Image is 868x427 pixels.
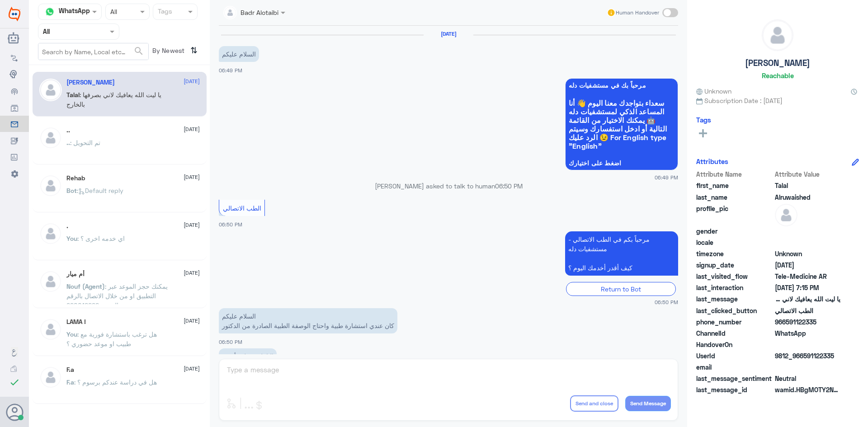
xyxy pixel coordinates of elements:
[696,86,731,96] span: Unknown
[745,58,810,68] h5: [PERSON_NAME]
[495,182,523,190] span: 06:50 PM
[775,169,840,179] span: Attribute Value
[696,157,728,165] h6: Attributes
[184,317,200,325] span: [DATE]
[655,298,678,306] span: 06:50 PM
[184,173,200,181] span: [DATE]
[696,192,773,202] span: last_name
[775,181,840,190] span: Talal
[762,20,793,51] img: defaultAdmin.png
[565,231,678,276] p: 5/8/2025, 6:50 PM
[696,374,773,383] span: last_message_sentiment
[696,283,773,292] span: last_interaction
[219,221,242,227] span: 06:50 PM
[66,282,168,309] span: : يمكنك حجز الموعد عبر التطبيق او من خلال الاتصال بالرقم الموحد 920012222
[775,204,797,226] img: defaultAdmin.png
[569,82,675,89] span: مرحباً بك في مستشفيات دله
[775,340,840,349] span: null
[775,328,840,338] span: 2
[66,91,161,108] span: : يا ليت الله يعافيك لاني بصرفها بالخارج
[696,204,773,225] span: profile_pic
[569,99,675,150] span: سعداء بتواجدك معنا اليوم 👋 أنا المساعد الذكي لمستشفيات دله 🤖 يمكنك الاختيار من القائمة التالية أو...
[775,351,840,361] span: 9812_966591122335
[66,91,80,99] span: Talal
[696,169,773,179] span: Attribute Name
[696,340,773,349] span: HandoverOn
[655,174,678,181] span: 06:49 PM
[39,270,62,293] img: defaultAdmin.png
[66,235,77,242] span: You
[184,125,200,133] span: [DATE]
[775,294,840,304] span: يا ليت الله يعافيك لاني بصرفها بالخارج
[219,46,259,62] p: 5/8/2025, 6:49 PM
[66,139,70,146] span: ..
[775,385,840,394] span: wamid.HBgMOTY2NTkxMTIyMzM1FQIAEhgUM0FERjZGRUM5QzQzNDIyNUJEQUUA
[775,362,840,372] span: null
[696,317,773,327] span: phone_number
[696,116,711,124] h6: Tags
[77,187,123,194] span: : Default reply
[775,283,840,292] span: 2025-08-05T16:15:46.662Z
[66,378,74,386] span: F.a
[696,351,773,361] span: UserId
[219,181,678,191] p: [PERSON_NAME] asked to talk to human
[66,187,77,194] span: Bot
[39,318,62,341] img: defaultAdmin.png
[775,249,840,258] span: Unknown
[66,318,86,326] h5: LAMA !
[9,377,20,388] i: check
[696,362,773,372] span: email
[696,294,773,304] span: last_message
[66,127,70,134] h5: ..
[133,44,144,59] button: search
[149,43,187,61] span: By Newest
[775,226,840,236] span: null
[775,192,840,202] span: Alruwaished
[775,317,840,327] span: 966591122335
[66,366,74,374] h5: F.a
[184,77,200,85] span: [DATE]
[775,374,840,383] span: 0
[66,222,68,230] h5: .
[775,306,840,315] span: الطب الاتصالي
[219,308,397,333] p: 5/8/2025, 6:50 PM
[38,43,148,60] input: Search by Name, Local etc…
[39,366,62,389] img: defaultAdmin.png
[696,226,773,236] span: gender
[775,272,840,281] span: Tele-Medicine AR
[184,221,200,229] span: [DATE]
[9,7,20,21] img: Widebot Logo
[66,282,105,290] span: Nouf (Agent)
[696,272,773,281] span: last_visited_flow
[219,339,242,345] span: 06:50 PM
[66,330,157,347] span: : هل ترغب باستشارة فورية مع طبيب او موعد حضوري ؟
[696,181,773,190] span: first_name
[696,249,773,258] span: timezone
[566,282,676,296] div: Return to Bot
[625,396,671,411] button: Send Message
[156,6,172,18] div: Tags
[424,31,473,37] h6: [DATE]
[66,330,77,338] span: You
[39,127,62,149] img: defaultAdmin.png
[696,306,773,315] span: last_clicked_button
[66,174,85,182] h5: Rehab
[223,204,261,212] span: الطب الاتصالي
[43,5,57,19] img: whatsapp.png
[696,238,773,247] span: locale
[77,235,125,242] span: : اي خدمه اخرى ؟
[616,9,659,17] span: Human Handover
[39,174,62,197] img: defaultAdmin.png
[39,79,62,101] img: defaultAdmin.png
[775,260,840,270] span: 2025-08-05T15:49:48.992Z
[6,404,23,421] button: Avatar
[190,43,198,58] i: ⇅
[66,270,85,278] h5: أم ميار
[696,260,773,270] span: signup_date
[696,385,773,394] span: last_message_id
[133,46,144,56] span: search
[184,269,200,277] span: [DATE]
[39,222,62,245] img: defaultAdmin.png
[696,328,773,338] span: ChannelId
[696,96,859,105] span: Subscription Date : [DATE]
